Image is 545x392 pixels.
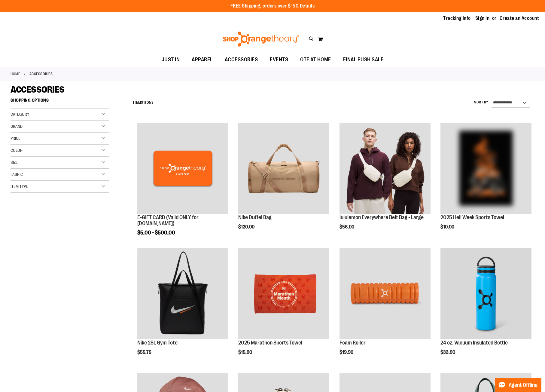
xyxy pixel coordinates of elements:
span: JUST IN [162,53,180,66]
img: Foam Roller [339,248,431,339]
a: 2025 Marathon Sports Towel [238,340,302,346]
a: ACCESSORIES [219,53,264,66]
div: Price [11,133,109,145]
button: Agent Offline [495,378,541,392]
div: product [134,120,231,251]
span: ACCESSORIES [225,53,258,66]
p: FREE Shipping, orders over $150. [230,3,315,10]
img: 24 oz. Vacuum Insulated Bottle [440,248,531,339]
span: $10.00 [440,224,455,230]
div: product [134,245,231,370]
a: APPAREL [186,53,219,67]
span: $120.00 [238,224,255,230]
div: product [235,120,332,245]
a: Nike 28L Gym Tote [137,248,228,340]
strong: Shopping Options [11,95,109,109]
a: Foam Roller [339,248,431,340]
a: 24 oz. Vacuum Insulated Bottle [440,248,531,340]
a: 2025 Hell Week Sports Towel [440,214,504,220]
img: Shop Orangetheory [222,32,300,47]
a: Details [300,3,315,9]
a: EVENTS [264,53,294,67]
a: E-GIFT CARD (Valid ONLY for [DOMAIN_NAME]) [137,214,199,226]
div: Size [11,157,109,169]
span: EVENTS [270,53,288,66]
img: 2025 Marathon Sports Towel [238,248,329,339]
span: $33.90 [440,350,456,355]
a: 24 oz. Vacuum Insulated Bottle [440,340,508,346]
a: OTF AT HOME [294,53,337,67]
h2: Items to [133,98,154,107]
span: Agent Offline [509,382,537,388]
span: Category [11,112,29,117]
a: Nike Duffel Bag [238,123,329,215]
div: Color [11,145,109,157]
div: product [235,245,332,370]
span: $55.75 [137,350,152,355]
div: Item Type [11,181,109,193]
span: $56.00 [339,224,355,230]
a: E-GIFT CARD (Valid ONLY for ShopOrangetheory.com) [137,123,228,215]
div: product [437,245,534,370]
img: OTF 2025 Hell Week Event Retail [440,123,531,214]
img: Nike 28L Gym Tote [137,248,228,339]
span: ACCESSORIES [11,84,65,95]
div: Fabric [11,169,109,181]
div: product [437,120,534,245]
a: Sign In [475,15,490,22]
strong: ACCESSORIES [29,71,53,77]
a: JUST IN [156,53,186,67]
a: Home [11,71,20,77]
span: $5.00 - $500.00 [137,230,175,236]
a: Tracking Info [443,15,471,22]
span: FINAL PUSH SALE [343,53,384,66]
span: 53 [149,100,154,105]
a: lululemon Everywhere Belt Bag - Large [339,214,424,220]
span: $19.90 [339,350,354,355]
span: APPAREL [192,53,213,66]
div: product [336,120,434,245]
span: Size [11,160,18,165]
img: Nike Duffel Bag [238,123,329,214]
img: lululemon Everywhere Belt Bag - Large [339,123,431,214]
span: Brand [11,124,23,129]
a: lululemon Everywhere Belt Bag - Large [339,123,431,215]
div: product [336,245,434,370]
a: OTF 2025 Hell Week Event Retail [440,123,531,215]
span: Fabric [11,172,23,177]
label: Sort By [474,100,489,105]
span: Price [11,136,20,141]
a: Nike Duffel Bag [238,214,272,220]
span: Item Type [11,184,28,189]
a: 2025 Marathon Sports Towel [238,248,329,340]
div: Brand [11,121,109,133]
a: Create an Account [500,15,539,22]
span: $15.90 [238,350,253,355]
a: Nike 28L Gym Tote [137,340,178,346]
div: Category [11,109,109,121]
span: OTF AT HOME [300,53,331,66]
a: Foam Roller [339,340,366,346]
span: 1 [143,100,145,105]
span: Color [11,148,23,153]
a: FINAL PUSH SALE [337,53,390,67]
img: E-GIFT CARD (Valid ONLY for ShopOrangetheory.com) [137,123,228,214]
